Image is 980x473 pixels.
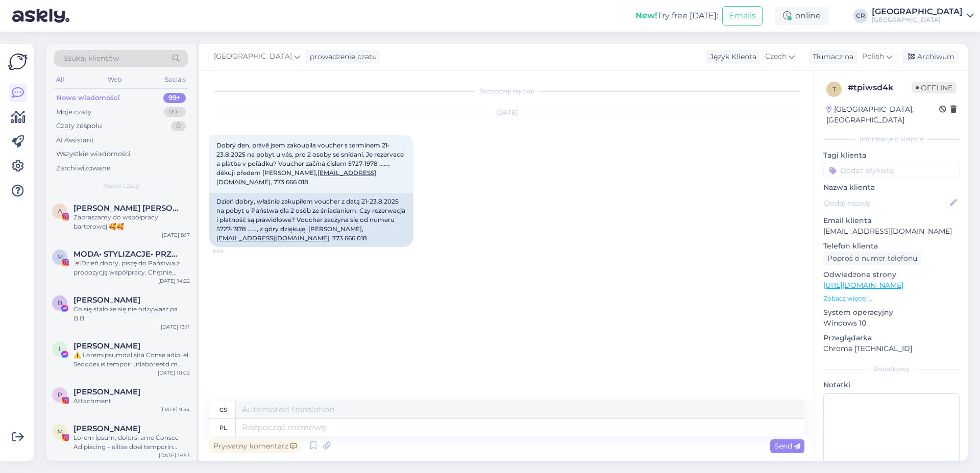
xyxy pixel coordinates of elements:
a: [URL][DOMAIN_NAME] [823,281,903,290]
img: Askly Logo [8,52,28,71]
div: Zarchiwizowane [56,163,111,173]
span: Czech [765,51,787,62]
div: [DATE] 19:53 [159,452,190,459]
div: pl [219,419,227,436]
div: Archiwum [902,50,959,64]
p: Telefon klienta [823,241,960,252]
div: Co się stało że się nie odzywasz pa B.B. [73,305,190,323]
span: Offline [912,82,957,93]
div: AI Assistant [56,135,94,145]
div: Zapraszamy do współpracy barterowej 🥰🥰 [73,213,190,231]
div: CR [853,9,868,23]
a: [EMAIL_ADDRESS][DOMAIN_NAME] [216,234,329,242]
div: Dzień dobry, właśnie zakupiłem voucher z datą 21-23.8.2025 na pobyt u Państwa dla 2 osób ze śniad... [209,193,413,247]
div: [DATE] [209,108,804,117]
span: Bożena Bolewicz [73,295,140,305]
p: Zobacz więcej ... [823,294,960,303]
div: [DATE] 9:34 [160,406,190,413]
p: Notatki [823,380,960,390]
div: Tłumacz na [808,52,853,62]
span: Nowe czaty [103,181,139,190]
span: A [58,207,62,215]
span: B [58,299,62,307]
div: Rozpoczął się czat [209,87,804,96]
div: Czaty zespołu [56,121,102,131]
div: [DATE] 10:02 [158,369,190,377]
p: Windows 10 [823,318,960,329]
div: cs [219,401,227,418]
div: Informacje o kliencie [823,135,960,144]
span: 9:49 [212,247,251,255]
span: Send [774,441,800,451]
p: Przeglądarka [823,333,960,343]
span: Monika Kowalewska [73,424,140,433]
span: Anna Żukowska Ewa Adamczewska BLIŹNIACZKI • Bóg • rodzina • dom [73,204,180,213]
div: Język Klienta [706,52,756,62]
p: Email klienta [823,215,960,226]
p: Nazwa klienta [823,182,960,193]
div: [GEOGRAPHIC_DATA] [872,8,963,16]
span: I [59,345,61,353]
span: t [832,85,836,93]
span: M [57,428,63,435]
div: # tpiwsd4k [848,82,912,94]
span: M [57,253,63,261]
div: [GEOGRAPHIC_DATA] [872,16,963,24]
div: 💌Dzień dobry, piszę do Państwa z propozycją współpracy. Chętnie odwiedziłabym Państwa hotel z rod... [73,259,190,277]
input: Dodać etykietę [823,163,960,178]
div: [DATE] 8:17 [162,231,190,239]
div: 0 [171,121,186,131]
div: Wszystkie wiadomości [56,149,131,159]
p: Tagi klienta [823,150,960,161]
div: [DATE] 13:11 [161,323,190,331]
span: Szukaj klientów [63,53,119,64]
button: Emails [722,6,763,26]
div: Attachment [73,396,190,406]
span: [GEOGRAPHIC_DATA] [214,51,292,62]
span: P [58,391,62,399]
div: Lorem ipsum, dolorsi ame Consec Adipiscing – elitse doei temporin utlaboreetd magn aliquaenim a m... [73,433,190,452]
p: [EMAIL_ADDRESS][DOMAIN_NAME] [823,226,960,237]
div: [GEOGRAPHIC_DATA], [GEOGRAPHIC_DATA] [826,104,939,126]
span: Polish [862,51,884,62]
span: Paweł Pokarowski [73,387,140,396]
div: online [775,7,829,25]
input: Dodaj nazwę [824,197,948,209]
div: Web [106,73,124,86]
div: 99+ [163,93,186,103]
b: New! [635,11,657,20]
p: System operacyjny [823,307,960,318]
div: Prywatny komentarz [209,439,301,453]
div: Moje czaty [56,107,91,117]
span: Dobrý den, právě jsem zakoupila voucher s termínem 21-23.8.2025 na pobyt u vás, pro 2 osoby se sn... [216,141,405,186]
span: MODA• STYLIZACJE• PRZEGLĄDY KOLEKCJI [73,250,180,259]
div: Poproś o numer telefonu [823,252,921,265]
div: 99+ [164,107,186,117]
div: Dodatkowy [823,364,960,374]
div: prowadzenie czatu [306,52,377,62]
div: Socials [163,73,188,86]
span: Igor Jafar [73,341,140,351]
div: [DATE] 14:22 [158,277,190,285]
p: Odwiedzone strony [823,269,960,280]
div: Try free [DATE]: [635,10,718,22]
div: All [54,73,66,86]
p: Chrome [TECHNICAL_ID] [823,343,960,354]
div: ⚠️ Loremipsumdol sita Conse adipi el Seddoeius tempori utlaboreetd m aliqua enimadmini veniamqún... [73,351,190,369]
div: Nowe wiadomości [56,93,120,103]
a: [GEOGRAPHIC_DATA][GEOGRAPHIC_DATA] [872,8,974,24]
